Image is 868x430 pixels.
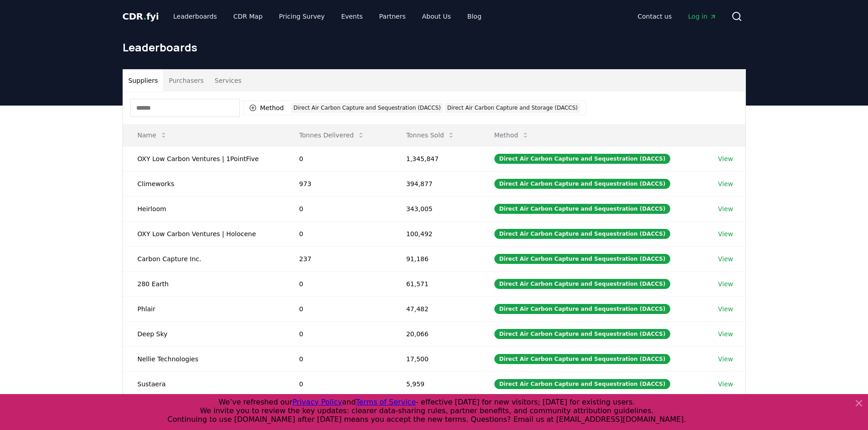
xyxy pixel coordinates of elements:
td: 280 Earth [123,271,285,296]
td: 237 [285,246,392,271]
td: 0 [285,371,392,396]
td: 0 [285,346,392,371]
a: View [718,379,733,389]
td: 394,877 [391,171,479,196]
a: View [718,154,733,163]
button: Name [130,126,175,144]
button: Suppliers [123,70,164,91]
div: Direct Air Carbon Capture and Sequestration (DACCS) [494,304,671,314]
td: 0 [285,196,392,221]
span: Log in [688,12,716,21]
button: Tonnes Delivered [292,126,372,144]
nav: Main [166,8,488,25]
td: 0 [285,321,392,346]
a: CDR.fyi [123,10,159,23]
td: 100,492 [391,221,479,246]
a: Events [334,8,370,25]
td: Carbon Capture Inc. [123,246,285,271]
div: Direct Air Carbon Capture and Sequestration (DACCS) [494,179,671,189]
div: Direct Air Carbon Capture and Sequestration (DACCS) [494,279,671,289]
div: Direct Air Carbon Capture and Sequestration (DACCS) [494,354,671,364]
a: View [718,229,733,238]
td: 47,482 [391,296,479,321]
button: MethodDirect Air Carbon Capture and Sequestration (DACCS)Direct Air Carbon Capture and Storage (D... [243,101,586,115]
a: View [718,354,733,364]
a: View [718,329,733,339]
div: Direct Air Carbon Capture and Sequestration (DACCS) [494,379,671,389]
div: Direct Air Carbon Capture and Sequestration (DACCS) [494,154,671,164]
div: Direct Air Carbon Capture and Sequestration (DACCS) [494,254,671,264]
div: Direct Air Carbon Capture and Sequestration (DACCS) [291,103,443,113]
div: Direct Air Carbon Capture and Sequestration (DACCS) [494,329,671,339]
td: 0 [285,296,392,321]
nav: Main [630,8,724,25]
a: View [718,254,733,263]
td: 20,066 [391,321,479,346]
div: Direct Air Carbon Capture and Sequestration (DACCS) [494,204,671,214]
a: Partners [372,8,413,25]
button: Tonnes Sold [399,126,462,144]
a: View [718,204,733,213]
td: Deep Sky [123,321,285,346]
td: OXY Low Carbon Ventures | Holocene [123,221,285,246]
td: 343,005 [391,196,479,221]
td: 61,571 [391,271,479,296]
td: 5,959 [391,371,479,396]
button: Purchasers [163,70,209,91]
td: OXY Low Carbon Ventures | 1PointFive [123,146,285,171]
a: About Us [415,8,458,25]
button: Method [487,126,537,144]
a: Pricing Survey [272,8,332,25]
td: 0 [285,221,392,246]
td: Phlair [123,296,285,321]
span: CDR fyi [123,11,159,22]
td: Nellie Technologies [123,346,285,371]
td: Climeworks [123,171,285,196]
a: CDR Map [226,8,270,25]
td: 1,345,847 [391,146,479,171]
button: Services [209,70,247,91]
span: . [143,11,146,22]
a: View [718,279,733,288]
a: Log in [681,8,724,25]
div: Direct Air Carbon Capture and Sequestration (DACCS) [494,229,671,239]
td: 0 [285,146,392,171]
a: View [718,304,733,314]
td: 91,186 [391,246,479,271]
td: Sustaera [123,371,285,396]
td: 0 [285,271,392,296]
a: Blog [460,8,489,25]
td: 17,500 [391,346,479,371]
a: Leaderboards [166,8,224,25]
a: View [718,179,733,188]
h1: Leaderboards [123,40,746,55]
td: Heirloom [123,196,285,221]
a: Contact us [630,8,679,25]
td: 973 [285,171,392,196]
div: Direct Air Carbon Capture and Storage (DACCS) [445,103,580,113]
